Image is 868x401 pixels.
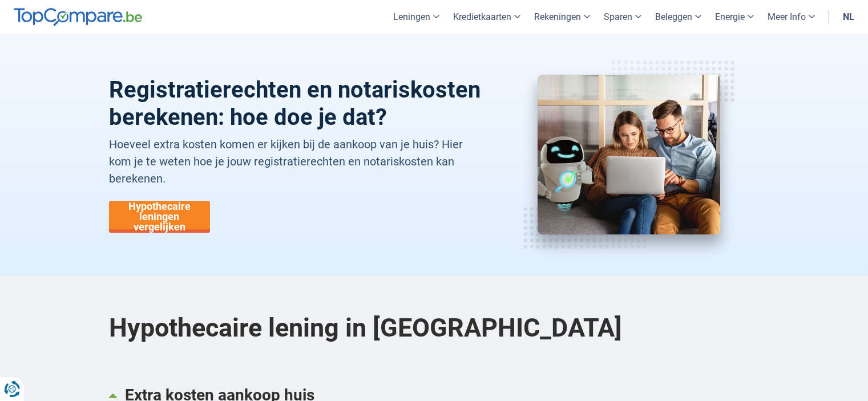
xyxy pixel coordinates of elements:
img: notariskosten [538,75,720,234]
h2: Hypothecaire lening in [GEOGRAPHIC_DATA] [109,287,760,368]
h1: Registratierechten en notariskosten berekenen: hoe doe je dat? [109,76,482,131]
img: TopCompare [14,8,142,26]
a: Hypothecaire leningen vergelijken [109,201,210,233]
p: Hoeveel extra kosten komen er kijken bij de aankoop van je huis? Hier kom je te weten hoe je jouw... [109,136,482,187]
